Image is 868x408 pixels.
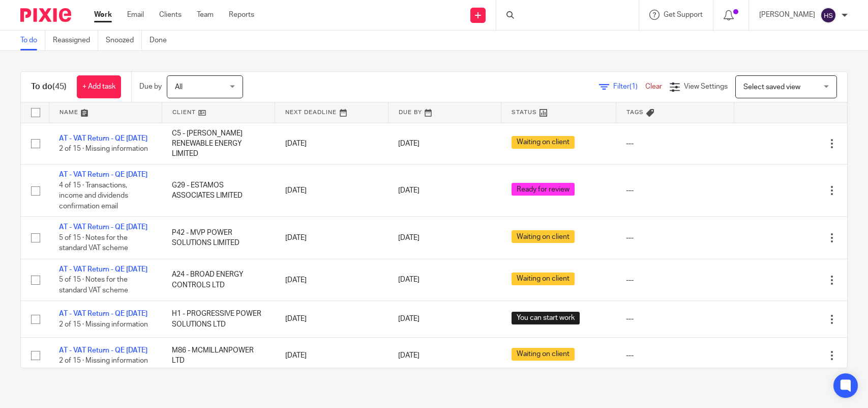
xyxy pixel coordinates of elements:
[162,165,275,217] td: G29 - ESTAMOS ASSOCIATES LIMITED
[59,182,128,210] span: 4 of 15 · Transactions, income and dividends confirmation email
[398,234,420,241] span: [DATE]
[275,301,388,337] td: [DATE]
[645,83,662,90] a: Clear
[512,273,575,285] span: Waiting on client
[53,31,98,50] a: Reassigned
[512,312,580,324] span: You can start work
[139,81,162,92] p: Due by
[275,217,388,259] td: [DATE]
[59,135,147,142] a: AT - VAT Return - QE [DATE]
[626,110,644,115] span: Tags
[759,10,815,20] p: [PERSON_NAME]
[59,321,148,328] span: 2 of 15 · Missing information
[94,10,112,20] a: Work
[159,10,182,20] a: Clients
[59,357,148,364] span: 2 of 15 · Missing information
[20,31,45,50] a: To do
[512,136,575,149] span: Waiting on client
[31,81,67,92] h1: To do
[275,165,388,217] td: [DATE]
[162,337,275,373] td: M86 - MCMILLANPOWER LTD
[162,217,275,259] td: P42 - MVP POWER SOLUTIONS LIMITED
[59,234,128,252] span: 5 of 15 · Notes for the standard VAT scheme
[275,123,388,165] td: [DATE]
[626,314,724,324] div: ---
[59,224,147,231] a: AT - VAT Return - QE [DATE]
[59,277,128,294] span: 5 of 15 · Notes for the standard VAT scheme
[398,277,420,284] span: [DATE]
[743,84,800,91] span: Select saved view
[626,275,724,285] div: ---
[275,337,388,373] td: [DATE]
[626,233,724,243] div: ---
[630,83,638,90] span: (1)
[162,123,275,165] td: C5 - [PERSON_NAME] RENEWABLE ENERGY LIMITED
[275,259,388,301] td: [DATE]
[398,140,420,147] span: [DATE]
[512,348,575,361] span: Waiting on client
[626,185,724,196] div: ---
[626,350,724,361] div: ---
[20,8,71,22] img: Pixie
[162,301,275,337] td: H1 - PROGRESSIVE POWER SOLUTIONS LTD
[684,83,728,90] span: View Settings
[162,259,275,301] td: A24 - BROAD ENERGY CONTROLS LTD
[59,145,148,152] span: 2 of 15 · Missing information
[229,10,254,20] a: Reports
[77,75,121,98] a: + Add task
[52,83,67,91] span: (45)
[197,10,214,20] a: Team
[512,230,575,243] span: Waiting on client
[398,316,420,323] span: [DATE]
[59,171,147,178] a: AT - VAT Return - QE [DATE]
[820,7,836,23] img: svg%3E
[398,187,420,194] span: [DATE]
[613,83,645,90] span: Filter
[149,31,174,50] a: Done
[664,11,703,18] span: Get Support
[59,347,147,354] a: AT - VAT Return - QE [DATE]
[512,183,575,196] span: Ready for review
[106,31,142,50] a: Snoozed
[175,84,183,91] span: All
[626,139,724,149] div: ---
[59,266,147,273] a: AT - VAT Return - QE [DATE]
[398,352,420,359] span: [DATE]
[59,310,147,317] a: AT - VAT Return - QE [DATE]
[127,10,144,20] a: Email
